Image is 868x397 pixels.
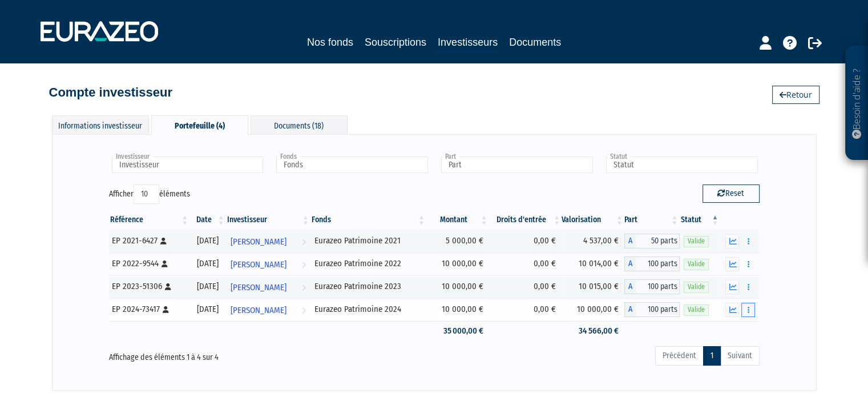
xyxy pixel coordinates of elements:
[624,256,680,271] div: A - Eurazeo Patrimoine 2022
[624,302,680,317] div: A - Eurazeo Patrimoine 2024
[193,280,222,292] div: [DATE]
[772,86,819,104] a: Retour
[624,234,636,248] span: A
[314,280,422,292] div: Eurazeo Patrimoine 2023
[49,86,172,99] h4: Compte investisseur
[624,256,636,271] span: A
[314,235,422,247] div: Eurazeo Patrimoine 2021
[365,34,426,50] a: Souscriptions
[684,282,709,292] span: Valide
[193,258,222,270] div: [DATE]
[231,300,286,321] span: [PERSON_NAME]
[426,210,489,230] th: Montant: activer pour trier la colonne par ordre croissant
[231,254,286,275] span: [PERSON_NAME]
[684,259,709,270] span: Valide
[112,303,186,315] div: EP 2024-73417
[226,298,310,321] a: [PERSON_NAME]
[703,185,760,203] button: Reset
[231,231,286,252] span: [PERSON_NAME]
[489,298,562,321] td: 0,00 €
[307,34,353,50] a: Nos fonds
[624,234,680,248] div: A - Eurazeo Patrimoine 2021
[509,34,561,50] a: Documents
[489,230,562,252] td: 0,00 €
[314,258,422,270] div: Eurazeo Patrimoine 2022
[636,256,680,271] span: 100 parts
[162,260,168,267] i: [Français] Personne physique
[562,252,624,275] td: 10 014,00 €
[624,279,636,294] span: A
[302,231,306,252] i: Voir l'investisseur
[112,280,186,292] div: EP 2023-51306
[231,277,286,298] span: [PERSON_NAME]
[226,275,310,298] a: [PERSON_NAME]
[151,115,248,135] div: Portefeuille (4)
[160,238,167,244] i: [Français] Personne physique
[41,21,158,42] img: 1732889491-logotype_eurazeo_blanc_rvb.png
[52,115,149,134] div: Informations investisseur
[165,283,171,290] i: [Français] Personne physique
[189,210,226,230] th: Date: activer pour trier la colonne par ordre croissant
[193,235,222,247] div: [DATE]
[684,236,709,247] span: Valide
[426,298,489,321] td: 10 000,00 €
[193,303,222,315] div: [DATE]
[251,115,348,134] div: Documents (18)
[112,235,186,247] div: EP 2021-6427
[624,279,680,294] div: A - Eurazeo Patrimoine 2023
[226,230,310,252] a: [PERSON_NAME]
[109,345,370,363] div: Affichage des éléments 1 à 4 sur 4
[636,302,680,317] span: 100 parts
[438,34,498,52] a: Investisseurs
[134,185,159,204] select: Afficheréléments
[426,321,489,341] td: 35 000,00 €
[109,210,190,230] th: Référence : activer pour trier la colonne par ordre croissant
[426,230,489,252] td: 5 000,00 €
[624,302,636,317] span: A
[302,277,306,298] i: Voir l'investisseur
[680,210,720,230] th: Statut : activer pour trier la colonne par ordre d&eacute;croissant
[426,275,489,298] td: 10 000,00 €
[562,321,624,341] td: 34 566,00 €
[703,346,721,366] a: 1
[624,210,680,230] th: Part: activer pour trier la colonne par ordre croissant
[562,230,624,252] td: 4 537,00 €
[489,275,562,298] td: 0,00 €
[489,210,562,230] th: Droits d'entrée: activer pour trier la colonne par ordre croissant
[489,252,562,275] td: 0,00 €
[109,185,190,204] label: Afficher éléments
[310,210,426,230] th: Fonds: activer pour trier la colonne par ordre croissant
[426,252,489,275] td: 10 000,00 €
[562,298,624,321] td: 10 000,00 €
[636,234,680,248] span: 50 parts
[163,306,169,313] i: [Français] Personne physique
[314,303,422,315] div: Eurazeo Patrimoine 2024
[226,252,310,275] a: [PERSON_NAME]
[112,258,186,270] div: EP 2022-9544
[562,210,624,230] th: Valorisation: activer pour trier la colonne par ordre croissant
[562,275,624,298] td: 10 015,00 €
[850,52,863,155] p: Besoin d'aide ?
[684,304,709,315] span: Valide
[636,279,680,294] span: 100 parts
[226,210,310,230] th: Investisseur: activer pour trier la colonne par ordre croissant
[302,254,306,275] i: Voir l'investisseur
[302,300,306,321] i: Voir l'investisseur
